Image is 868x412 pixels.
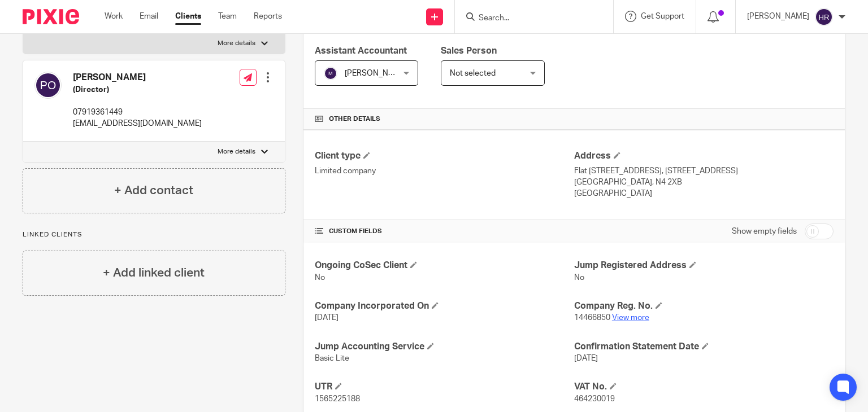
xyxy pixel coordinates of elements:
h4: UTR [315,381,574,393]
h4: + Add linked client [103,264,205,282]
span: No [315,274,325,282]
span: Other details [329,115,380,124]
h4: Address [574,150,834,162]
h4: CUSTOM FIELDS [315,227,574,236]
h4: Jump Registered Address [574,260,834,271]
a: Email [140,11,158,22]
span: Get Support [641,12,684,20]
a: Team [218,11,237,22]
h4: + Add contact [114,182,193,199]
h4: Company Reg. No. [574,300,834,312]
span: [DATE] [574,354,598,362]
span: 464230019 [574,395,615,403]
img: svg%3E [815,8,833,26]
p: Linked clients [23,230,285,239]
span: [PERSON_NAME] [345,69,407,77]
p: Limited company [315,165,574,177]
p: 07919361449 [73,107,202,118]
h4: Company Incorporated On [315,300,574,312]
h4: Ongoing CoSec Client [315,260,574,271]
span: Sales Person [441,46,497,55]
h5: (Director) [73,84,202,95]
img: Pixie [23,9,79,24]
img: svg%3E [34,72,62,99]
input: Search [478,14,579,24]
a: Clients [175,11,201,22]
span: Basic Lite [315,354,349,362]
span: [DATE] [315,314,338,322]
p: [GEOGRAPHIC_DATA], N4 2XB [574,177,834,188]
h4: Jump Accounting Service [315,341,574,353]
p: [PERSON_NAME] [747,11,809,22]
p: More details [218,147,255,156]
h4: Client type [315,150,574,162]
h4: [PERSON_NAME] [73,72,202,84]
span: 1565225188 [315,395,360,403]
p: More details [218,39,255,48]
p: [GEOGRAPHIC_DATA] [574,188,834,199]
span: No [574,274,584,282]
a: Reports [254,11,282,22]
h4: Confirmation Statement Date [574,341,834,353]
p: [EMAIL_ADDRESS][DOMAIN_NAME] [73,118,202,129]
a: Work [105,11,123,22]
p: Flat [STREET_ADDRESS], [STREET_ADDRESS] [574,165,834,177]
label: Show empty fields [732,226,797,237]
h4: VAT No. [574,381,834,393]
span: Assistant Accountant [315,46,407,55]
span: 14466850 [574,314,610,322]
img: svg%3E [324,67,337,80]
span: Not selected [450,69,496,77]
a: View more [612,314,649,322]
